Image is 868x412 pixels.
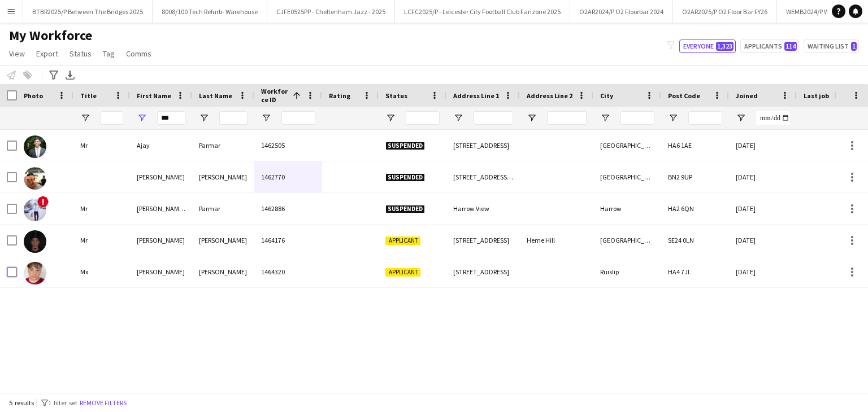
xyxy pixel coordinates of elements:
[679,40,736,53] button: Everyone1,323
[63,68,77,82] app-action-btn: Export XLSX
[547,111,587,125] input: Address Line 2 Filter Input
[385,91,407,100] span: Status
[740,40,799,53] button: Applicants114
[600,113,610,123] button: Open Filter Menu
[688,111,722,125] input: Post Code Filter Input
[73,256,130,287] div: Mx
[570,1,673,23] button: O2AR2024/P O2 Floorbar 2024
[716,42,734,51] span: 1,323
[199,91,232,100] span: Last Name
[80,113,90,123] button: Open Filter Menu
[48,398,77,407] span: 1 filter set
[192,193,254,224] div: Parmar
[24,91,43,100] span: Photo
[729,256,797,287] div: [DATE]
[37,196,49,207] span: !
[406,111,440,125] input: Status Filter Input
[593,161,661,192] div: [GEOGRAPHIC_DATA]
[673,1,777,23] button: O2AR2025/P O2 Floor Bar FY26
[130,130,192,161] div: Ajay
[9,49,25,59] span: View
[385,113,396,123] button: Open Filter Menu
[593,130,661,161] div: [GEOGRAPHIC_DATA]
[254,193,322,224] div: 1462886
[73,225,130,256] div: Mr
[385,236,420,245] span: Applicant
[446,256,520,287] div: [STREET_ADDRESS]
[192,256,254,287] div: [PERSON_NAME]
[395,1,570,23] button: LCFC2025/P - Leicester City Football Club Fanzone 2025
[446,225,520,256] div: [STREET_ADDRESS]
[261,113,271,123] button: Open Filter Menu
[446,193,520,224] div: Harrow View
[736,91,758,100] span: Joined
[756,111,790,125] input: Joined Filter Input
[126,49,151,59] span: Comms
[192,161,254,192] div: [PERSON_NAME]
[192,130,254,161] div: Parmar
[153,1,267,23] button: 8008/100 Tech Refurb- Warehouse
[520,225,593,256] div: Herne Hill
[254,161,322,192] div: 1462770
[24,262,46,284] img: Jay Croucher
[70,49,92,59] span: Status
[219,111,248,125] input: Last Name Filter Input
[329,91,350,100] span: Rating
[729,161,797,192] div: [DATE]
[103,49,115,59] span: Tag
[804,91,829,100] span: Last job
[47,68,60,82] app-action-btn: Advanced filters
[385,173,425,182] span: Suspended
[661,193,729,224] div: HA2 6QN
[261,87,288,104] span: Workforce ID
[130,256,192,287] div: [PERSON_NAME]
[73,193,130,224] div: Mr
[593,193,661,224] div: Harrow
[600,91,613,100] span: City
[661,130,729,161] div: HA6 1AE
[130,161,192,192] div: [PERSON_NAME]
[24,230,46,253] img: Jay Daniel
[668,91,700,100] span: Post Code
[77,397,129,409] button: Remove filters
[804,40,859,53] button: Waiting list1
[661,161,729,192] div: BN2 9UP
[24,167,46,190] img: Jay Dunham
[254,256,322,287] div: 1464320
[729,193,797,224] div: [DATE]
[65,46,96,61] a: Status
[453,113,463,123] button: Open Filter Menu
[527,91,572,100] span: Address Line 2
[620,111,654,125] input: City Filter Input
[593,256,661,287] div: Ruislip
[36,49,58,59] span: Export
[121,46,156,61] a: Comms
[474,111,513,125] input: Address Line 1 Filter Input
[101,111,123,125] input: Title Filter Input
[661,256,729,287] div: HA4 7JL
[24,199,46,221] img: Jigneshkumar ( jay ) Parmar
[98,46,119,61] a: Tag
[254,225,322,256] div: 1464176
[446,161,520,192] div: [STREET_ADDRESS][PERSON_NAME]
[130,225,192,256] div: [PERSON_NAME]
[199,113,209,123] button: Open Filter Menu
[192,225,254,256] div: [PERSON_NAME]
[453,91,499,100] span: Address Line 1
[32,46,63,61] a: Export
[385,205,425,213] span: Suspended
[157,111,185,125] input: First Name Filter Input
[385,268,420,277] span: Applicant
[385,142,425,150] span: Suspended
[267,1,395,23] button: CJFE0525PP - Cheltenham Jazz - 2025
[593,225,661,256] div: [GEOGRAPHIC_DATA]
[254,130,322,161] div: 1462505
[736,113,746,123] button: Open Filter Menu
[729,130,797,161] div: [DATE]
[130,193,192,224] div: [PERSON_NAME] ( [PERSON_NAME] )
[851,42,857,51] span: 1
[137,113,147,123] button: Open Filter Menu
[281,111,315,125] input: Workforce ID Filter Input
[661,225,729,256] div: SE24 0LN
[729,225,797,256] div: [DATE]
